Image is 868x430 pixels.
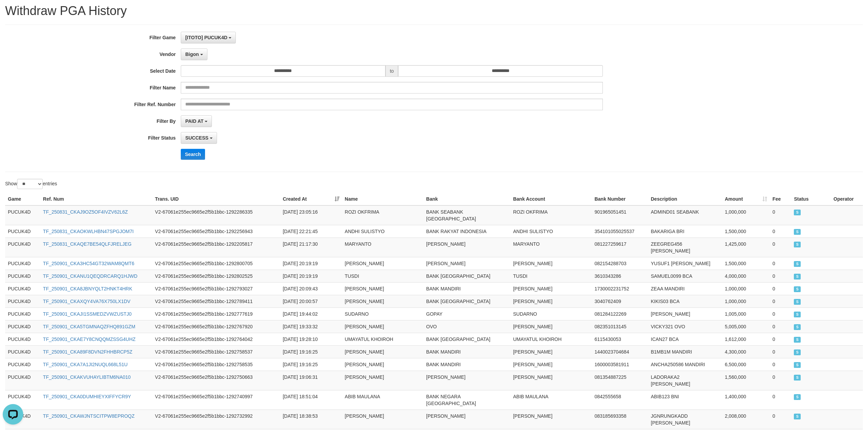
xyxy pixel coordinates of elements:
td: [DATE] 20:19:19 [280,270,342,282]
td: [PERSON_NAME] [510,282,592,295]
td: 901965051451 [592,205,648,225]
td: BANK MANDIRI [423,282,510,295]
td: [PERSON_NAME] [510,257,592,270]
td: ROZI OKFRIMA [510,205,592,225]
a: TF_250901_CKA3HC54GT32WAM8QMT6 [43,261,134,266]
a: TF_250901_CKA89F8DVN2FHHBRCP5Z [43,349,132,355]
td: [PERSON_NAME] [342,295,423,307]
td: MARYANTO [342,238,423,257]
td: BANK RAKYAT INDONESIA [423,225,510,238]
th: Operator [831,193,863,205]
span: SUCCESS [794,286,801,292]
th: Ref. Num [40,193,152,205]
th: Bank Number [592,193,648,205]
span: Bigon [185,52,199,57]
td: BANK [GEOGRAPHIC_DATA] [423,295,510,307]
td: V2-67061e255ec9665e2f5b1bbc-1292286335 [152,205,280,225]
td: 0 [770,371,791,390]
td: [PERSON_NAME] [648,307,722,320]
td: 1,500,000 [722,257,770,270]
td: 0 [770,307,791,320]
td: GOPAY [423,307,510,320]
a: TF_250901_CKA0DUMHIEYXIFFYCR9Y [43,394,131,399]
td: 0 [770,270,791,282]
td: 081354887225 [592,371,648,390]
td: V2-67061e255ec9665e2f5b1bbc-1292802525 [152,270,280,282]
td: 1440023704684 [592,345,648,358]
td: 1730002231752 [592,282,648,295]
td: 4,300,000 [722,345,770,358]
a: TF_250831_CKAJ9OZ5OF4IVZV62L6Z [43,209,128,215]
td: KIKIS03 BCA [648,295,722,307]
td: PUCUK4D [5,225,40,238]
td: 1,000,000 [722,205,770,225]
td: PUCUK4D [5,282,40,295]
td: 3610343286 [592,270,648,282]
td: ANDHI SULISTYO [342,225,423,238]
td: 1600003581911 [592,358,648,371]
a: TF_250901_CKAJI1SSMEDZVWZUSTJ0 [43,311,132,317]
td: V2-67061e255ec9665e2f5b1bbc-1292793027 [152,282,280,295]
a: TF_250831_CKAOKWLHBN47SPGJOM7I [43,229,134,234]
button: [ITOTO] PUCUK4D [181,32,236,43]
td: [PERSON_NAME] [423,238,510,257]
td: B1MB1M MANDIRI [648,345,722,358]
td: V2-67061e255ec9665e2f5b1bbc-1292789411 [152,295,280,307]
td: PUCUK4D [5,358,40,371]
td: [PERSON_NAME] [510,410,592,429]
td: [DATE] 22:21:45 [280,225,342,238]
th: Bank Account [510,193,592,205]
td: 0 [770,390,791,410]
span: SUCCESS [794,337,801,343]
span: SUCCESS [794,229,801,235]
td: [PERSON_NAME] [510,358,592,371]
td: LADORAKA2 [PERSON_NAME] [648,371,722,390]
td: 082154288703 [592,257,648,270]
td: 0 [770,238,791,257]
td: ROZI OKFRIMA [342,205,423,225]
td: [PERSON_NAME] [342,282,423,295]
span: SUCCESS [794,210,801,215]
span: [ITOTO] PUCUK4D [185,35,227,40]
td: [DATE] 19:16:25 [280,345,342,358]
th: Amount: activate to sort column ascending [722,193,770,205]
td: [PERSON_NAME] [342,257,423,270]
td: 1,000,000 [722,295,770,307]
span: SUCCESS [794,242,801,247]
td: 6115430053 [592,333,648,345]
td: [DATE] 18:38:53 [280,410,342,429]
td: ZEAA MANDIRI [648,282,722,295]
td: PUCUK4D [5,295,40,307]
th: Created At: activate to sort column ascending [280,193,342,205]
td: V2-67061e255ec9665e2f5b1bbc-1292758537 [152,345,280,358]
td: 0 [770,295,791,307]
td: 1,005,000 [722,307,770,320]
td: ANCHA250586 MANDIRI [648,358,722,371]
th: Status [791,193,831,205]
td: PUCUK4D [5,238,40,257]
td: [PERSON_NAME] [342,358,423,371]
td: [PERSON_NAME] [342,371,423,390]
td: 1,560,000 [722,371,770,390]
td: ABIB MAULANA [342,390,423,410]
td: SAMUEL0099 BCA [648,270,722,282]
td: [DATE] 19:33:32 [280,320,342,333]
td: UMAYATUL KHOIROH [510,333,592,345]
td: UMAYATUL KHOIROH [342,333,423,345]
td: BANK [GEOGRAPHIC_DATA] [423,333,510,345]
td: V2-67061e255ec9665e2f5b1bbc-1292758535 [152,358,280,371]
span: SUCCESS [794,274,801,279]
td: 0 [770,282,791,295]
span: SUCCESS [794,324,801,330]
td: OVO [423,320,510,333]
td: 2,008,000 [722,410,770,429]
td: [PERSON_NAME] [510,371,592,390]
td: 0 [770,345,791,358]
button: Bigon [181,48,207,60]
td: V2-67061e255ec9665e2f5b1bbc-1292732992 [152,410,280,429]
td: 0 [770,320,791,333]
th: Game [5,193,40,205]
span: SUCCESS [185,135,208,141]
td: [DATE] 19:28:10 [280,333,342,345]
td: PUCUK4D [5,345,40,358]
